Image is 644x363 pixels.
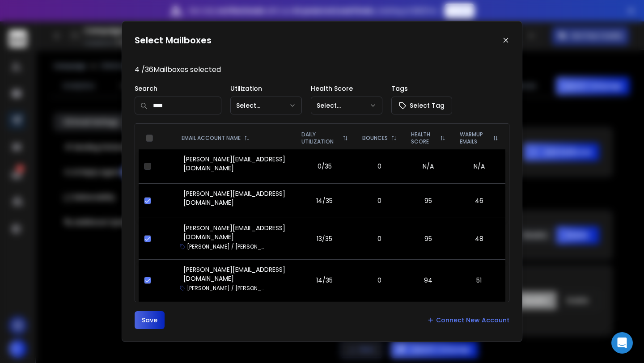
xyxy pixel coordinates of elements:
[182,135,287,142] div: EMAIL ACCOUNT NAME
[453,259,505,301] td: 51
[360,162,398,171] p: 0
[404,301,453,342] td: 95
[294,183,355,218] td: 14/35
[404,183,453,218] td: 95
[135,34,212,46] h1: Select Mailboxes
[135,84,221,93] p: Search
[230,97,302,114] button: Select...
[183,224,289,241] p: [PERSON_NAME][EMAIL_ADDRESS][DOMAIN_NAME]
[294,149,355,183] td: 0/35
[411,131,436,145] p: HEALTH SCORE
[360,234,398,243] p: 0
[611,332,633,354] div: Open Intercom Messenger
[135,311,165,329] button: Save
[360,276,398,285] p: 0
[360,196,398,205] p: 0
[135,64,509,75] p: 4 / 36 Mailboxes selected
[294,259,355,301] td: 14/35
[311,97,382,114] button: Select...
[294,218,355,259] td: 13/35
[391,97,452,114] button: Select Tag
[187,285,266,292] p: [PERSON_NAME] / [PERSON_NAME]
[409,162,447,171] p: N/A
[230,84,302,93] p: Utilization
[183,265,289,283] p: [PERSON_NAME][EMAIL_ADDRESS][DOMAIN_NAME]
[404,218,453,259] td: 95
[404,259,453,301] td: 94
[362,135,388,142] p: BOUNCES
[453,301,505,342] td: 52
[294,301,355,342] td: 13/35
[187,243,266,250] p: [PERSON_NAME] / [PERSON_NAME]
[311,84,382,93] p: Health Score
[391,84,452,93] p: Tags
[453,183,505,218] td: 46
[460,131,489,145] p: WARMUP EMAILS
[453,149,505,183] td: N/A
[427,316,509,325] a: Connect New Account
[301,131,339,145] p: DAILY UTILIZATION
[453,218,505,259] td: 48
[183,189,289,207] p: [PERSON_NAME][EMAIL_ADDRESS][DOMAIN_NAME]
[183,155,289,173] p: [PERSON_NAME][EMAIL_ADDRESS][DOMAIN_NAME]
